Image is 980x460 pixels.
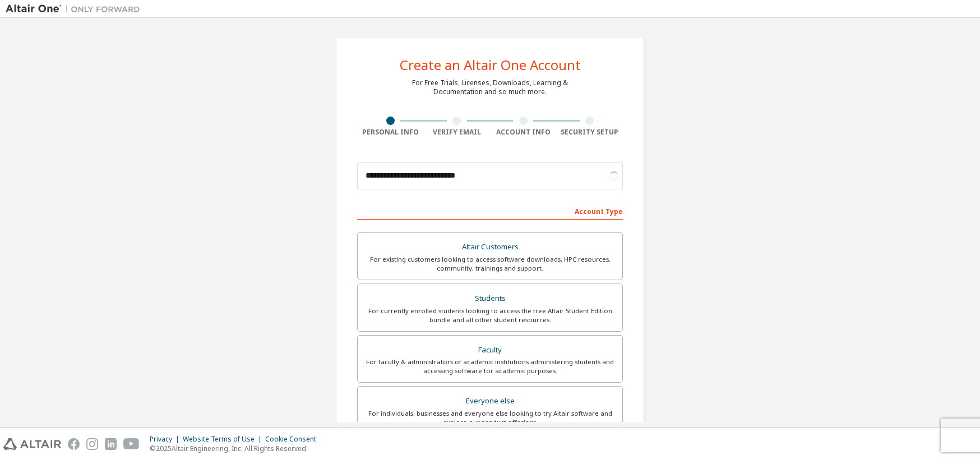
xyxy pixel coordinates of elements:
div: Everyone else [364,393,616,409]
div: Students [364,291,616,306]
div: For faculty & administrators of academic institutions administering students and accessing softwa... [364,357,616,375]
div: For currently enrolled students looking to access the free Altair Student Edition bundle and all ... [364,306,616,324]
div: For individuals, businesses and everyone else looking to try Altair software and explore our prod... [364,409,616,427]
div: Privacy [150,435,183,444]
div: Faculty [364,342,616,358]
div: Cookie Consent [265,435,323,444]
div: Account Type [357,202,623,220]
div: Website Terms of Use [183,435,265,444]
div: Verify Email [424,128,491,137]
div: Create an Altair One Account [400,58,581,72]
div: For Free Trials, Licenses, Downloads, Learning & Documentation and so much more. [412,78,568,96]
p: © 2025 Altair Engineering, Inc. All Rights Reserved. [150,444,323,453]
img: linkedin.svg [105,438,117,450]
div: For existing customers looking to access software downloads, HPC resources, community, trainings ... [364,255,616,273]
div: Security Setup [557,128,623,137]
div: Account Info [490,128,557,137]
img: facebook.svg [68,438,80,450]
img: altair_logo.svg [3,438,61,450]
div: Personal Info [357,128,424,137]
div: Altair Customers [364,239,616,255]
img: instagram.svg [86,438,98,450]
img: Altair One [6,3,146,15]
img: youtube.svg [123,438,140,450]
